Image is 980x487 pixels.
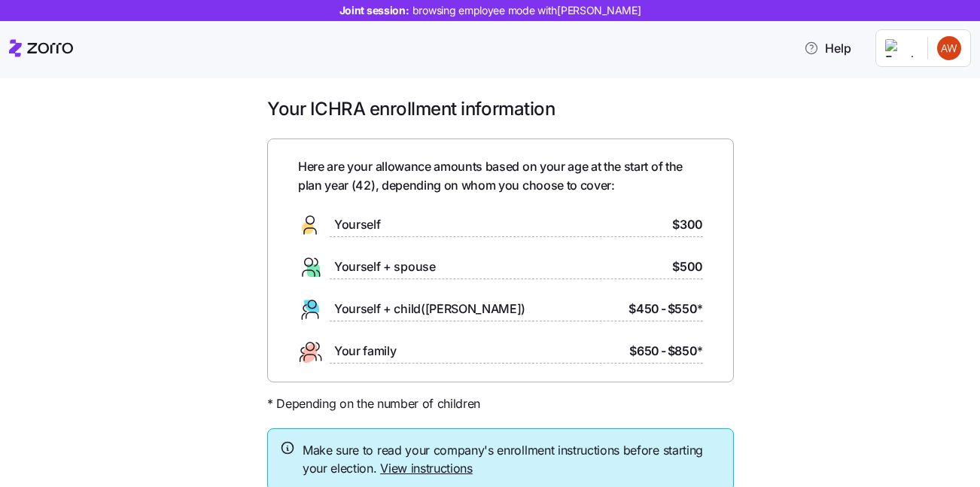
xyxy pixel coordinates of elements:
span: Here are your allowance amounts based on your age at the start of the plan year ( 42 ), depending... [298,157,703,195]
h1: Your ICHRA enrollment information [267,97,734,120]
span: Joint session: [339,3,641,18]
span: * Depending on the number of children [267,394,480,413]
span: - [661,300,666,318]
button: Help [792,33,863,63]
img: Employer logo [885,39,915,57]
img: e42eed887877dd140265e7ca843a5d14 [937,36,961,60]
span: browsing employee mode with [PERSON_NAME] [412,3,641,18]
span: - [661,342,666,361]
span: Make sure to read your company's enrollment instructions before starting your election. [303,441,721,479]
span: Yourself [334,215,380,234]
span: Your family [334,342,396,361]
a: View instructions [380,461,473,476]
span: Help [804,39,851,57]
span: $850 [668,342,703,361]
span: $650 [629,342,659,361]
span: $300 [672,215,703,234]
span: $500 [672,257,703,276]
span: $550 [668,300,703,318]
span: Yourself + spouse [334,257,436,276]
span: $450 [628,300,659,318]
span: Yourself + child([PERSON_NAME]) [334,300,525,318]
